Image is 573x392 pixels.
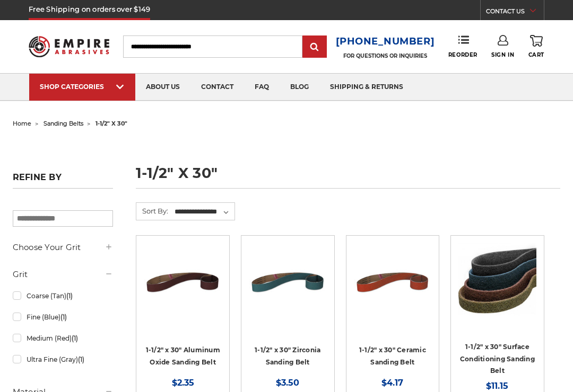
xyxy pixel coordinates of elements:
[173,204,235,220] select: Sort By:
[44,120,83,127] a: sanding belts
[144,243,222,321] img: 1-1/2" x 30" Sanding Belt - Aluminum Oxide
[448,51,477,58] span: Reorder
[304,37,325,58] input: Submit
[255,346,320,366] a: 1-1/2" x 30" Zirconia Sanding Belt
[13,268,114,281] h5: Grit
[60,313,67,321] span: (1)
[13,120,31,127] a: home
[486,5,544,20] a: CONTACT US
[359,346,426,366] a: 1-1/2" x 30" Ceramic Sanding Belt
[13,241,114,254] h5: Choose Your Grit
[528,51,544,58] span: Cart
[336,34,435,49] a: [PHONE_NUMBER]
[136,203,168,219] label: Sort By:
[13,172,114,189] h5: Refine by
[336,52,435,59] p: FOR QUESTIONS OR INQUIRIES
[66,292,73,300] span: (1)
[528,35,544,58] a: Cart
[13,329,114,348] a: Medium (Red)
[280,74,319,101] a: blog
[136,166,560,189] h1: 1-1/2" x 30"
[146,346,220,366] a: 1-1/2" x 30" Aluminum Oxide Sanding Belt
[95,120,127,127] span: 1-1/2" x 30"
[172,378,194,388] span: $2.35
[381,378,403,388] span: $4.17
[458,243,536,321] img: 1.5"x30" Surface Conditioning Sanding Belts
[190,74,244,101] a: contact
[486,381,508,391] span: $11.15
[13,350,114,369] a: Ultra Fine (Gray)
[460,343,535,375] a: 1-1/2" x 30" Surface Conditioning Sanding Belt
[13,287,114,305] a: Coarse (Tan)
[29,31,109,62] img: Empire Abrasives
[244,74,280,101] a: faq
[40,83,125,91] div: SHOP CATEGORIES
[78,355,84,363] span: (1)
[491,51,514,58] span: Sign In
[135,74,190,101] a: about us
[319,74,414,101] a: shipping & returns
[448,35,477,58] a: Reorder
[13,308,114,326] a: Fine (Blue)
[249,243,327,321] img: 1-1/2" x 30" Sanding Belt - Zirconia
[354,243,432,321] img: 1-1/2" x 30" Sanding Belt - Ceramic
[72,334,78,342] span: (1)
[276,378,299,388] span: $3.50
